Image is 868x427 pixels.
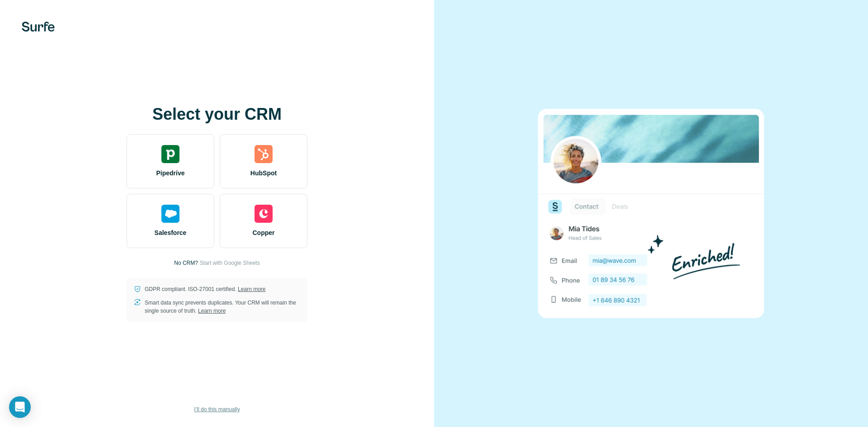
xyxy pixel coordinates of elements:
img: salesforce's logo [161,205,179,223]
span: Pipedrive [156,169,184,178]
p: Smart data sync prevents duplicates. Your CRM will remain the single source of truth. [145,299,300,315]
p: GDPR compliant. ISO-27001 certified. [145,285,265,293]
a: Learn more [198,308,226,314]
img: none image [538,109,764,318]
span: Salesforce [155,228,187,237]
span: Copper [253,228,275,237]
img: copper's logo [255,205,273,223]
h1: Select your CRM [127,105,307,123]
a: Learn more [238,286,265,292]
button: I’ll do this manually [188,403,246,416]
span: HubSpot [250,169,277,178]
span: I’ll do this manually [194,405,240,413]
div: Open Intercom Messenger [9,396,31,418]
p: No CRM? [174,259,198,267]
img: pipedrive's logo [161,145,179,163]
img: hubspot's logo [255,145,273,163]
img: Surfe's logo [22,22,55,32]
button: Start with Google Sheets [200,259,260,267]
